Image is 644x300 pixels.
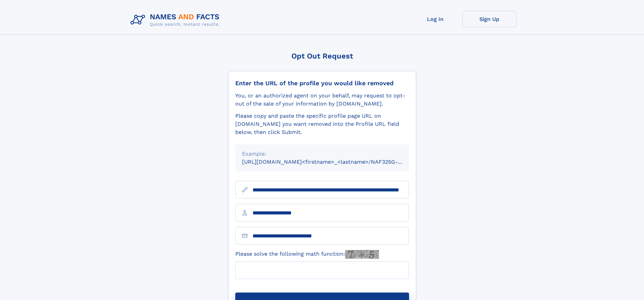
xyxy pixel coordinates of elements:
div: You, or an authorized agent on your behalf, may request to opt-out of the sale of your informatio... [235,92,409,108]
a: Sign Up [462,11,517,27]
div: Example: [242,150,402,158]
label: Please solve the following math function: [235,250,379,259]
a: Log In [408,11,462,27]
small: [URL][DOMAIN_NAME]<firstname>_<lastname>/NAF325G-xxxxxxxx [242,159,422,165]
img: Logo Names and Facts [128,11,225,29]
div: Enter the URL of the profile you would like removed [235,79,409,87]
div: Please copy and paste the specific profile page URL on [DOMAIN_NAME] you want removed into the Pr... [235,112,409,136]
div: Opt Out Request [228,52,416,60]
